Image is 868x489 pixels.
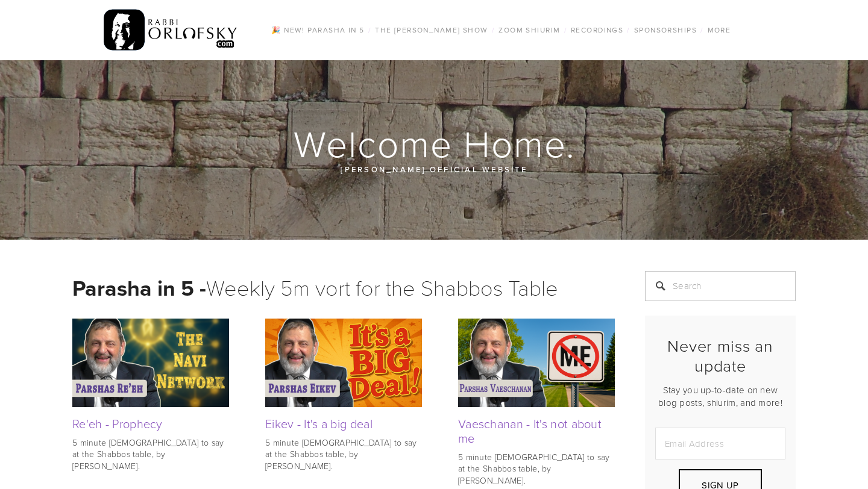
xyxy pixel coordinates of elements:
span: / [700,25,703,35]
h1: Welcome Home. [72,124,797,163]
a: Vaeschanan - It's not about me [458,415,602,446]
span: / [492,25,495,35]
img: Eikev - It's a big deal [265,319,422,406]
strong: Parasha in 5 - [72,272,206,304]
a: The [PERSON_NAME] Show [371,22,492,38]
p: 5 minute [DEMOGRAPHIC_DATA] to say at the Shabbos table, by [PERSON_NAME]. [72,437,229,472]
a: Sponsorships [631,22,700,38]
input: Email Address [655,428,785,459]
span: / [564,25,567,35]
a: Recordings [567,22,627,38]
p: Stay you up-to-date on new blog posts, shiurim, and more! [655,384,785,409]
input: Search [645,271,796,301]
img: RabbiOrlofsky.com [104,7,238,54]
img: Re'eh - Prophecy [72,319,229,406]
span: / [627,25,630,35]
p: 5 minute [DEMOGRAPHIC_DATA] to say at the Shabbos table, by [PERSON_NAME]. [265,437,422,472]
p: 5 minute [DEMOGRAPHIC_DATA] to say at the Shabbos table, by [PERSON_NAME]. [458,451,615,487]
h1: Weekly 5m vort for the Shabbos Table [72,271,615,304]
a: More [704,22,735,38]
span: / [368,25,371,35]
a: Re'eh - Prophecy [72,415,163,432]
p: [PERSON_NAME] official website [145,163,723,176]
a: Eikev - It's a big deal [265,415,373,432]
img: Vaeschanan - It's not about me [458,319,615,406]
h2: Never miss an update [655,336,785,375]
a: Zoom Shiurim [495,22,564,38]
a: 🎉 NEW! Parasha in 5 [268,22,368,38]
